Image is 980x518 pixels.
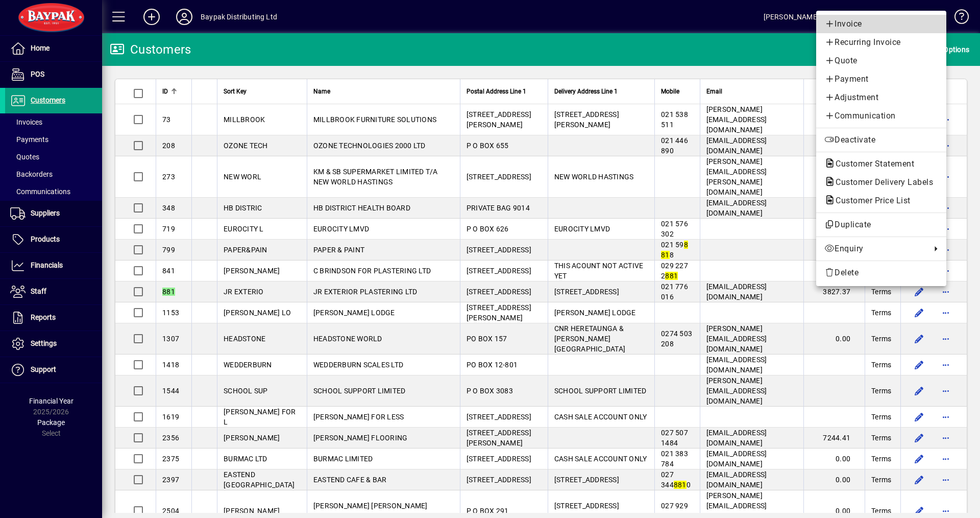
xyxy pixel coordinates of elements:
[824,196,916,205] span: Customer Price List
[824,267,938,279] span: Delete
[824,73,938,85] span: Payment
[824,177,938,187] span: Customer Delivery Labels
[824,110,938,122] span: Communication
[824,219,938,231] span: Duplicate
[824,55,938,67] span: Quote
[824,91,938,104] span: Adjustment
[824,134,938,146] span: Deactivate
[824,159,919,169] span: Customer Statement
[816,131,946,149] button: Deactivate customer
[824,18,938,30] span: Invoice
[824,36,938,49] span: Recurring Invoice
[824,243,926,255] span: Enquiry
